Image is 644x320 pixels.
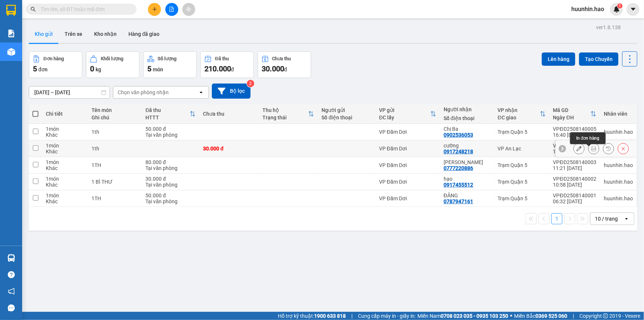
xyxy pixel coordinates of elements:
div: Chưa thu [203,111,255,117]
div: Ghi chú [92,115,138,120]
th: Toggle SortBy [142,104,199,124]
div: Trạm Quận 5 [498,195,546,201]
th: Toggle SortBy [494,104,550,124]
span: đ [284,67,287,72]
div: 0787947161 [444,198,473,204]
span: món [153,67,163,72]
span: question-circle [8,271,15,278]
span: kg [96,67,101,72]
svg: open [198,89,204,95]
strong: 1900 633 818 [314,313,346,319]
button: file-add [165,3,178,16]
div: Khác [46,165,84,171]
div: 16:40 [DATE] [553,132,596,138]
button: 1 [551,213,562,224]
button: Đã thu210.000đ [200,51,254,78]
div: 10:58 [DATE] [553,182,596,188]
div: huunhin.hao [604,162,633,168]
div: 30.000 đ [203,146,255,152]
sup: 1 [617,3,623,8]
button: plus [148,3,161,16]
div: ĐĂNG [444,193,490,198]
img: warehouse-icon [7,48,15,56]
span: 210.000 [204,64,231,73]
span: message [8,304,15,312]
span: đ [231,67,234,72]
th: Toggle SortBy [375,104,440,124]
button: Chưa thu30.000đ [258,51,311,78]
div: VP nhận [498,107,540,113]
div: Tên món [92,107,138,113]
div: Tại văn phòng [145,198,196,204]
div: 1 món [46,126,84,132]
div: Trạng thái [262,115,309,120]
button: Hàng đã giao [123,25,165,43]
div: 50.000 đ [145,126,196,132]
span: plus [152,7,157,12]
input: Select a date range. [29,86,110,98]
div: 1 món [46,143,84,149]
button: Đơn hàng5đơn [29,51,82,78]
div: VP An Lạc [498,146,546,152]
svg: open [624,216,630,222]
div: Sửa đơn hàng [574,143,585,154]
div: VPĐD2508140005 [553,126,596,132]
div: Tại văn phòng [145,182,196,188]
button: Kho nhận [88,25,123,43]
div: ĐC lấy [379,115,430,120]
div: VP gửi [379,107,430,113]
div: 1TH [92,195,138,201]
img: logo-vxr [6,5,16,16]
div: ngọc hà [444,159,490,165]
div: Ngày ĐH [553,115,590,120]
span: file-add [169,7,174,12]
span: Hỗ trợ kỹ thuật: [278,312,346,320]
div: Khác [46,198,84,204]
span: 5 [33,64,37,73]
button: Kho gửi [29,25,59,43]
div: VPĐD2508140003 [553,159,596,165]
div: hạo [444,176,490,182]
span: huunhin.hao [565,4,610,14]
button: Trên xe [59,25,88,43]
div: Trạm Quận 5 [498,179,546,185]
div: Chi tiết [46,111,84,117]
div: 50.000 đ [145,193,196,198]
button: Tạo Chuyến [579,52,619,66]
div: 30.000 đ [145,176,196,182]
div: 06:32 [DATE] [553,198,596,204]
div: Đơn hàng [44,56,64,61]
img: logo.jpg [9,9,46,46]
div: 1 món [46,159,84,165]
div: Mã GD [553,107,590,113]
img: icon-new-feature [613,6,620,13]
div: 0777220886 [444,165,473,171]
div: Số điện thoại [444,115,490,121]
div: 16:40 [DATE] [553,149,596,154]
div: 0917248218 [444,149,473,154]
div: VP Đầm Dơi [379,146,436,152]
div: Số lượng [158,56,177,61]
div: Tại văn phòng [145,132,196,138]
div: Người nhận [444,106,490,112]
div: 80.000 đ [145,159,196,165]
b: GỬI : VP Đầm Dơi [9,54,89,66]
div: Chị Ba [444,126,490,132]
div: 10 / trang [595,215,618,222]
div: huunhin.hao [604,179,633,185]
button: Lên hàng [542,52,575,66]
div: 1 BÌ THƯ [92,179,138,185]
th: Toggle SortBy [259,104,318,124]
div: Trạm Quận 5 [498,162,546,168]
div: VP Đầm Dơi [379,162,436,168]
div: Tại văn phòng [145,165,196,171]
div: Đã thu [145,107,190,113]
button: Số lượng5món [143,51,197,78]
div: huunhin.hao [604,129,633,135]
span: notification [8,288,15,295]
span: Miền Nam [417,312,508,320]
div: VP Đầm Dơi [379,179,436,185]
button: aim [182,3,195,16]
strong: 0708 023 035 - 0935 103 250 [441,313,508,319]
span: 30.000 [262,64,284,73]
